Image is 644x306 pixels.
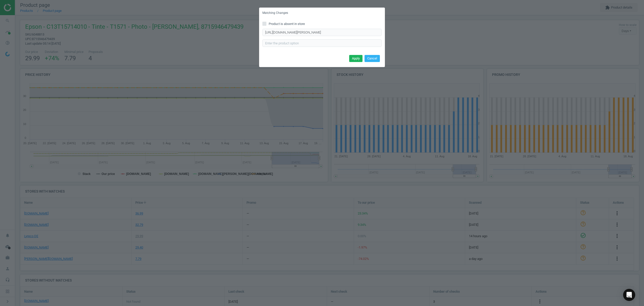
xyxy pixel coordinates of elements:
button: Apply [349,55,363,62]
input: Enter correct product URL [262,29,382,36]
input: Enter the product option [262,39,382,47]
button: Cancel [365,55,380,62]
h5: Matching Changes [262,11,288,15]
div: Open Intercom Messenger [623,289,635,301]
span: Product is absent in store [268,22,306,26]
